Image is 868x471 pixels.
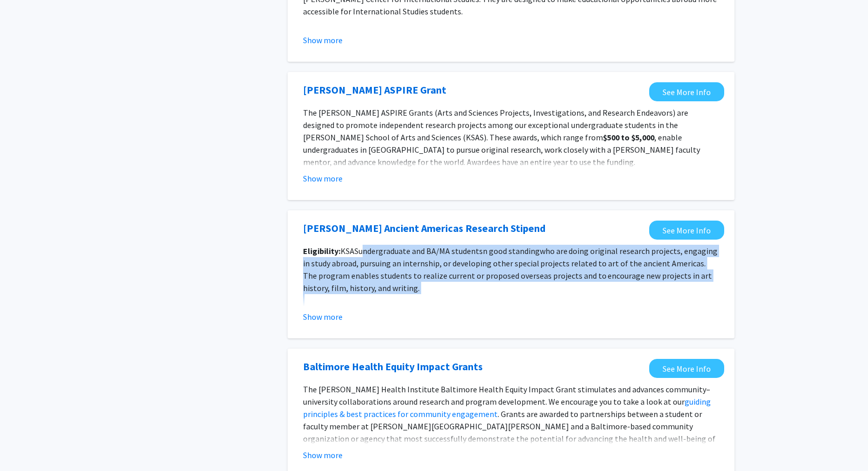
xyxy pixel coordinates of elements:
[303,384,710,407] span: The [PERSON_NAME] Health Institute Baltimore Health Equity Impact Grant stimulates and advances c...
[303,449,343,461] button: Show more
[303,311,343,323] button: Show more
[303,359,483,374] a: Opens in a new tab
[303,172,343,185] button: Show more
[649,82,724,101] a: Opens in a new tab
[303,245,719,294] p: KSAS n good standing
[303,221,545,236] a: Opens in a new tab
[358,246,483,256] span: undergraduate and BA/MA students
[303,246,341,256] strong: Eligibility:
[8,425,44,463] iframe: Chat
[649,221,724,240] a: Opens in a new tab
[303,106,719,168] p: The [PERSON_NAME] ASPIRE Grants (Arts and Sciences Projects, Investigations, and Research Endeavo...
[303,34,343,46] button: Show more
[603,132,654,142] strong: $500 to $5,000
[303,409,715,456] span: . Grants are awarded to partnerships between a student or faculty member at [PERSON_NAME][GEOGRAP...
[303,82,446,98] a: Opens in a new tab
[649,359,724,378] a: Opens in a new tab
